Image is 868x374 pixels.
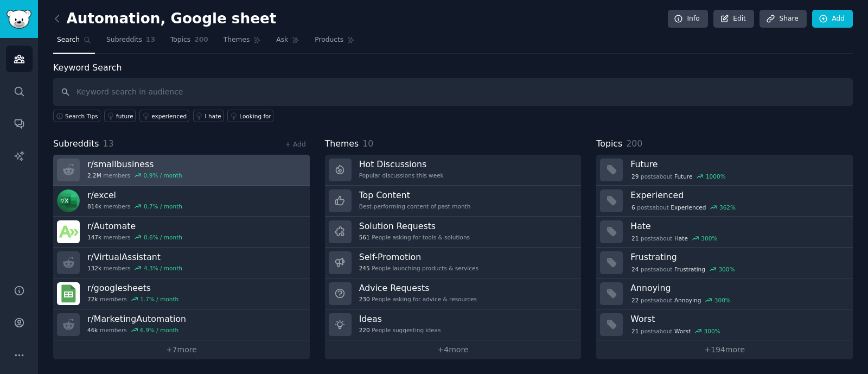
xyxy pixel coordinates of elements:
span: 46k [87,326,98,334]
span: 245 [359,264,370,272]
span: Topics [170,35,190,45]
a: Subreddits13 [103,31,159,54]
a: Top ContentBest-performing content of past month [325,186,582,217]
span: 6 [631,204,635,211]
div: post s about [630,326,721,336]
span: 72k [87,295,98,303]
div: 300 % [714,296,731,304]
span: 147k [87,233,101,241]
div: 0.6 % / month [144,233,182,241]
span: Future [674,173,692,180]
a: Annoying22postsaboutAnnoying300% [596,278,853,309]
a: Experienced6postsaboutExperienced362% [596,186,853,217]
h3: Worst [630,313,845,325]
div: 300 % [718,265,735,273]
span: Hate [674,234,688,242]
h3: Top Content [359,189,471,201]
div: People launching products & services [359,264,478,272]
a: Hot DiscussionsPopular discussions this week [325,155,582,186]
a: Share [759,10,806,28]
a: Future29postsaboutFuture1000% [596,155,853,186]
div: members [87,264,182,272]
a: Topics200 [167,31,212,54]
span: Topics [596,137,622,151]
label: Keyword Search [53,62,122,73]
input: Keyword search in audience [53,78,853,106]
a: Frustrating24postsaboutFrustrating300% [596,248,853,278]
a: Info [668,10,708,28]
div: post s about [630,202,736,212]
span: 200 [194,35,208,45]
a: r/MarketingAutomation46kmembers6.9% / month [53,309,310,340]
span: Frustrating [674,265,705,273]
span: Search [57,35,80,45]
span: Worst [674,327,691,335]
span: Themes [325,137,359,151]
a: + Add [285,141,306,148]
div: 1000 % [706,173,726,180]
h2: Automation, Google sheet [53,10,276,28]
span: 10 [362,138,373,149]
h3: r/ smallbusiness [87,159,182,170]
span: 22 [631,296,639,304]
span: 13 [146,35,155,45]
span: Themes [224,35,250,45]
span: Products [315,35,343,45]
h3: Self-Promotion [359,251,478,263]
a: Themes [220,31,265,54]
div: 300 % [704,327,720,335]
div: members [87,295,178,303]
span: Annoying [674,296,701,304]
div: 1.7 % / month [140,295,178,303]
a: Solution Requests561People asking for tools & solutions [325,217,582,248]
h3: Hate [630,220,845,232]
span: 220 [359,326,370,334]
a: Worst21postsaboutWorst300% [596,309,853,340]
a: r/excel814kmembers0.7% / month [53,186,310,217]
div: 6.9 % / month [140,326,178,334]
button: Search Tips [53,110,100,122]
span: Search Tips [65,112,98,120]
span: 132k [87,264,101,272]
div: 4.3 % / month [144,264,182,272]
div: experienced [151,112,187,120]
div: People asking for tools & solutions [359,233,470,241]
span: 21 [631,327,639,335]
div: Looking for [239,112,271,120]
span: Experienced [671,204,706,211]
a: Hate21postsaboutHate300% [596,217,853,248]
div: post s about [630,264,736,274]
div: 0.7 % / month [144,202,182,210]
div: I hate [205,112,221,120]
span: 24 [631,265,639,273]
div: Best-performing content of past month [359,202,471,210]
h3: r/ VirtualAssistant [87,251,182,263]
h3: Experienced [630,189,845,201]
div: 0.9 % / month [144,172,182,179]
a: Self-Promotion245People launching products & services [325,248,582,278]
a: r/googlesheets72kmembers1.7% / month [53,278,310,309]
h3: Frustrating [630,251,845,263]
img: googlesheets [57,282,80,305]
img: GummySearch logo [7,10,31,29]
span: 561 [359,233,370,241]
div: People suggesting ideas [359,326,441,334]
span: 200 [626,138,642,149]
a: Products [311,31,359,54]
div: members [87,172,182,179]
div: members [87,202,182,210]
a: Ask [272,31,303,54]
img: excel [57,189,80,212]
a: experienced [139,110,189,122]
a: future [104,110,136,122]
div: members [87,233,182,241]
span: Ask [276,35,288,45]
span: 29 [631,173,639,180]
a: Edit [713,10,754,28]
div: post s about [630,233,718,243]
h3: r/ Automate [87,220,182,232]
span: 814k [87,202,101,210]
a: +194more [596,340,853,359]
a: Add [812,10,853,28]
a: r/smallbusiness2.2Mmembers0.9% / month [53,155,310,186]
